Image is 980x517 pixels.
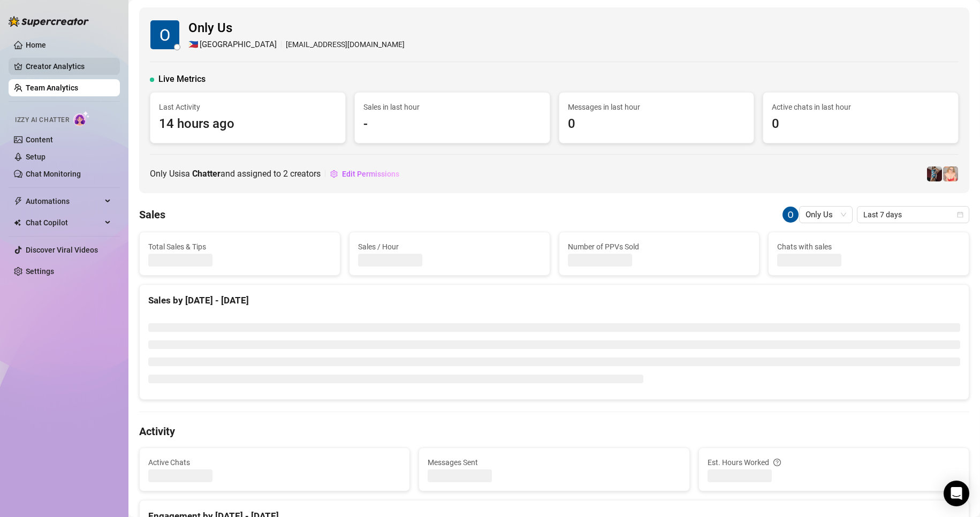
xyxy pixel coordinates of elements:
a: Home [26,41,46,49]
span: Last Activity [159,101,337,113]
span: 14 hours ago [159,114,337,134]
span: 0 [568,114,746,134]
span: setting [330,170,338,178]
span: Edit Permissions [342,170,399,178]
span: [GEOGRAPHIC_DATA] [200,39,277,51]
div: Sales by [DATE] - [DATE] [148,293,960,308]
a: Setup [26,153,45,161]
button: Edit Permissions [330,165,400,183]
span: Chat Copilot [26,214,102,231]
span: Sales in last hour [363,101,541,113]
span: Messages Sent [428,457,680,468]
img: Only Us [783,207,799,223]
span: Automations [26,193,102,210]
div: Est. Hours Worked [708,457,960,468]
span: Total Sales & Tips [148,241,331,253]
span: Number of PPVs Sold [568,241,751,253]
span: Last 7 days [863,207,963,223]
span: Chats with sales [777,241,960,253]
span: Live Metrics [158,73,206,86]
span: Active Chats [148,457,401,468]
div: [EMAIL_ADDRESS][DOMAIN_NAME] [188,39,405,51]
span: 🇵🇭 [188,39,199,51]
div: Open Intercom Messenger [944,481,969,506]
img: txhotwife84_free [943,166,958,181]
span: Izzy AI Chatter [15,115,69,125]
span: Only Us [806,207,846,223]
img: logo-BBDzfeDw.svg [9,16,89,27]
h4: Activity [139,424,969,439]
b: Chatter [192,169,221,179]
a: Discover Viral Videos [26,246,98,254]
span: 2 [283,169,288,179]
img: AI Chatter [73,111,90,126]
a: Chat Monitoring [26,170,81,178]
span: 0 [772,114,949,134]
span: Only Us [188,18,405,39]
span: Active chats in last hour [772,101,949,113]
span: Only Us is a and assigned to creators [150,167,321,180]
img: txhotwife84 [927,166,942,181]
a: Creator Analytics [26,58,111,75]
span: thunderbolt [14,197,22,206]
a: Content [26,135,53,144]
a: Team Analytics [26,83,78,92]
span: Messages in last hour [568,101,746,113]
span: Sales / Hour [358,241,541,253]
img: Only Us [150,20,179,49]
h4: Sales [139,207,165,222]
img: Chat Copilot [14,219,21,226]
a: Settings [26,267,54,276]
span: question-circle [773,457,781,468]
span: calendar [957,211,963,218]
span: - [363,114,541,134]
